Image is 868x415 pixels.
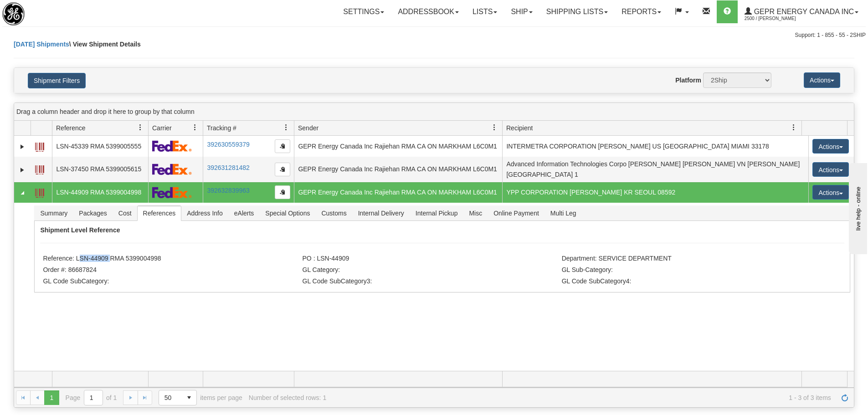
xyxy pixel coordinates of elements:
[812,139,849,154] button: Actions
[675,76,701,85] label: Platform
[294,136,502,157] td: GEPR Energy Canada Inc Rajiehan RMA CA ON MARKHAM L6C0M1
[35,161,44,176] a: Label
[463,206,488,220] span: Misc
[812,185,849,200] button: Actions
[52,182,148,203] td: LSN-44909 RMA 5399004998
[303,255,560,264] li: PO : LSN-44909
[316,206,352,220] span: Customs
[229,206,260,220] span: eAlerts
[35,184,44,199] a: Label
[487,120,502,135] a: Sender filter column settings
[207,141,249,148] a: 392630559379
[504,0,539,23] a: Ship
[562,266,819,275] li: GL Sub-Category:
[410,206,463,220] span: Internal Pickup
[152,164,192,175] img: 2 - FedEx Express®
[294,121,502,136] th: Press ctrl + space to group
[35,206,73,220] span: Summary
[207,123,236,133] span: Tracking #
[148,121,203,136] th: Press ctrl + space to group
[837,390,852,405] a: Refresh
[152,140,192,152] img: 2 - FedEx Express®
[303,277,560,287] li: GL Code SubCategory3:
[73,206,112,220] span: Packages
[43,277,300,287] li: GL Code SubCategory:
[69,41,141,48] span: \ View Shipment Details
[545,206,582,220] span: Multi Leg
[738,0,865,23] a: GEPR Energy Canada Inc 2500 / [PERSON_NAME]
[181,206,228,220] span: Address Info
[152,123,172,133] span: Carrier
[804,72,840,88] button: Actions
[303,266,560,275] li: GL Category:
[249,394,326,401] div: Number of selected rows: 1
[56,123,86,133] span: Reference
[14,41,69,48] a: [DATE] Shipments
[164,393,176,402] span: 50
[159,390,197,405] span: Page sizes drop down
[502,136,808,157] td: INTERMETRA CORPORATION [PERSON_NAME] US [GEOGRAPHIC_DATA] MIAMI 33178
[275,185,290,199] button: Copy to clipboard
[745,14,813,23] span: 2500 / [PERSON_NAME]
[260,206,315,220] span: Special Options
[43,255,300,264] li: Reference: LSN-44909 RMA 5399004998
[488,206,544,220] span: Online Payment
[40,226,120,234] strong: Shipment Level Reference
[801,121,847,136] th: Press ctrl + space to group
[31,121,52,136] th: Press ctrl + space to group
[84,390,103,405] input: Page 1
[275,139,290,153] button: Copy to clipboard
[539,0,615,23] a: Shipping lists
[207,187,249,194] a: 392632839963
[159,390,242,405] span: items per page
[187,120,203,135] a: Carrier filter column settings
[52,121,148,136] th: Press ctrl + space to group
[275,163,290,176] button: Copy to clipboard
[7,8,84,15] div: live help - online
[333,394,831,401] span: 1 - 3 of 3 items
[14,103,854,121] div: grid grouping header
[18,188,27,197] a: Collapse
[113,206,137,220] span: Cost
[203,121,294,136] th: Press ctrl + space to group
[2,31,866,39] div: Support: 1 - 855 - 55 - 2SHIP
[391,0,466,23] a: Addressbook
[812,162,849,177] button: Actions
[562,277,819,287] li: GL Code SubCategory4:
[66,390,117,405] span: Page of 1
[562,255,819,264] li: Department: SERVICE DEPARTMENT
[752,8,854,15] span: GEPR Energy Canada Inc
[52,157,148,182] td: LSN-37450 RMA 5399005615
[43,266,300,275] li: Order #: 86687824
[133,120,148,135] a: Reference filter column settings
[28,73,86,88] button: Shipment Filters
[52,136,148,157] td: LSN-45339 RMA 5399005555
[35,138,44,153] a: Label
[18,165,27,174] a: Expand
[336,0,391,23] a: Settings
[138,206,181,220] span: References
[298,123,318,133] span: Sender
[786,120,801,135] a: Recipient filter column settings
[294,182,502,203] td: GEPR Energy Canada Inc Rajiehan RMA CA ON MARKHAM L6C0M1
[506,123,533,133] span: Recipient
[502,121,801,136] th: Press ctrl + space to group
[2,2,25,26] img: logo2500.jpg
[502,182,808,203] td: YPP CORPORATION [PERSON_NAME] KR SEOUL 08592
[466,0,504,23] a: Lists
[615,0,668,23] a: Reports
[152,187,192,198] img: 2 - FedEx Express®
[502,157,808,182] td: Advanced Information Technologies Corpo [PERSON_NAME] [PERSON_NAME] VN [PERSON_NAME][GEOGRAPHIC_D...
[278,120,294,135] a: Tracking # filter column settings
[44,390,59,405] span: Page 1
[207,164,249,171] a: 392631281482
[18,142,27,151] a: Expand
[847,161,867,254] iframe: chat widget
[182,390,196,405] span: select
[294,157,502,182] td: GEPR Energy Canada Inc Rajiehan RMA CA ON MARKHAM L6C0M1
[353,206,410,220] span: Internal Delivery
